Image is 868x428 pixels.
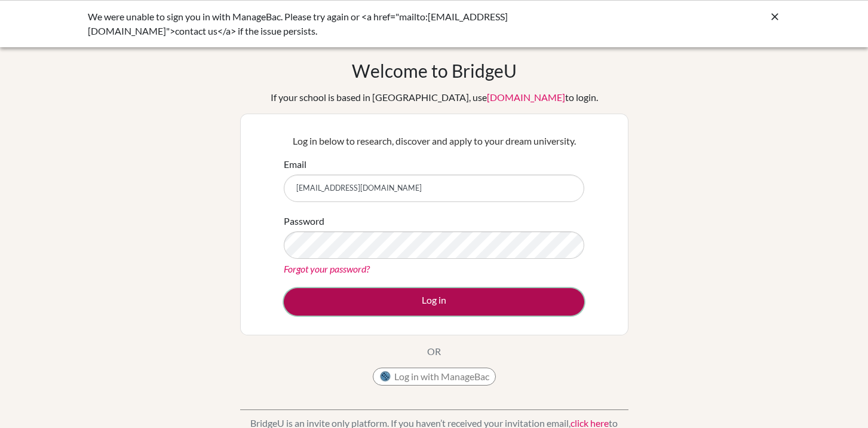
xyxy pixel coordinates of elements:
label: Password [284,214,324,228]
a: Forgot your password? [284,263,370,274]
p: OR [427,344,441,359]
button: Log in [284,288,584,316]
label: Email [284,157,306,172]
a: [DOMAIN_NAME] [487,91,565,103]
button: Log in with ManageBac [373,368,496,386]
div: We were unable to sign you in with ManageBac. Please try again or <a href="mailto:[EMAIL_ADDRESS]... [88,10,602,38]
h1: Welcome to BridgeU [352,60,517,81]
p: Log in below to research, discover and apply to your dream university. [284,134,584,148]
div: If your school is based in [GEOGRAPHIC_DATA], use to login. [271,90,598,105]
